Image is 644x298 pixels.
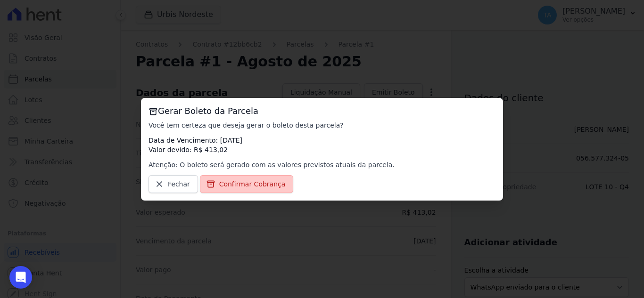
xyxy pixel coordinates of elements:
span: Confirmar Cobrança [219,179,286,189]
a: Fechar [149,175,198,193]
a: Confirmar Cobrança [200,175,294,193]
div: Open Intercom Messenger [9,266,32,289]
span: Fechar [168,179,190,189]
p: Você tem certeza que deseja gerar o boleto desta parcela? [149,121,495,130]
p: Data de Vencimento: [DATE] Valor devido: R$ 413,02 [149,136,495,154]
h3: Gerar Boleto da Parcela [149,105,495,117]
p: Atenção: O boleto será gerado com as valores previstos atuais da parcela. [149,160,495,169]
